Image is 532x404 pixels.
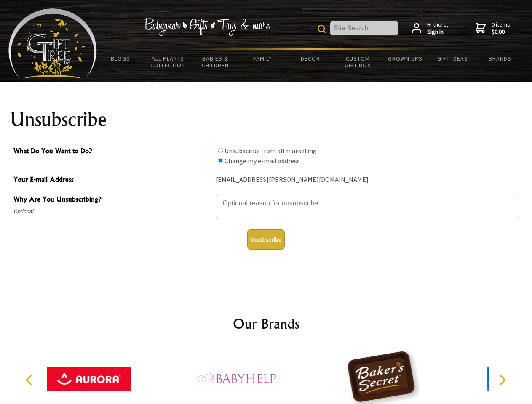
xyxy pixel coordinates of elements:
[218,148,223,153] input: What Do You Want to Do?
[334,50,382,74] a: Custom Gift Box
[192,50,239,74] a: Babies & Children
[13,174,211,186] span: Your E-mail Address
[239,50,287,67] a: Family
[318,25,326,33] img: product search
[247,229,285,250] button: Unsubscribe
[13,146,211,158] span: What Do You Want to Do?
[97,50,144,67] a: BLOGS
[427,21,449,36] span: Hi there,
[330,21,398,35] input: Site Search
[427,28,449,36] strong: Sign in
[144,50,192,74] a: All Plants Collection
[218,158,223,163] input: What Do You Want to Do?
[17,314,516,334] h2: Our Brands
[492,28,510,36] strong: $0.00
[8,8,97,78] img: Babyware - Gifts - Toys and more...
[492,21,510,36] span: 0 items
[381,50,429,67] a: Grown Ups
[286,50,334,67] a: Decor
[10,109,522,130] h1: Unsubscribe
[225,146,317,155] label: Unsubscribe from all marketing
[429,50,476,67] a: Gift Ideas
[493,371,511,389] button: Next
[412,21,449,36] a: Hi there,Sign in
[144,18,270,36] img: Babywear - Gifts - Toys & more
[476,50,524,67] a: Brands
[216,194,519,219] textarea: Why Are You Unsubscribing?
[216,173,519,186] div: [EMAIL_ADDRESS][PERSON_NAME][DOMAIN_NAME]
[225,157,300,165] label: Change my e-mail address
[21,371,40,389] button: Previous
[13,206,211,216] span: Optional
[13,194,211,206] span: Why Are You Unsubscribing?
[476,21,510,36] a: 0 items$0.00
